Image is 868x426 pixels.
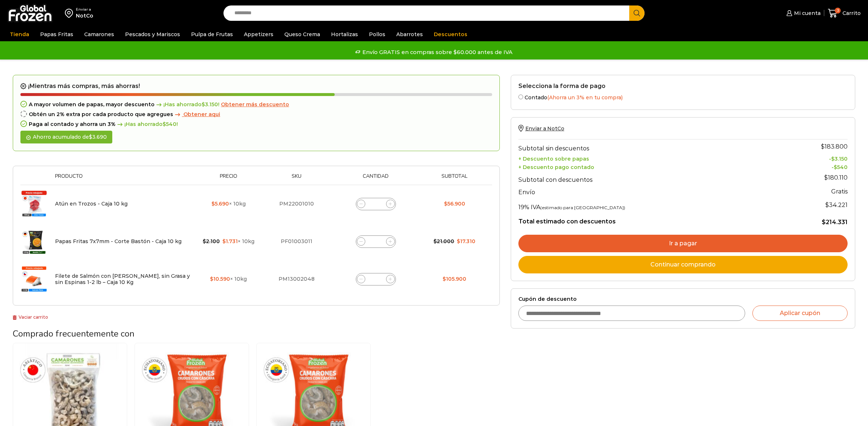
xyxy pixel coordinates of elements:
span: $ [821,143,825,150]
span: $ [210,276,213,282]
a: Tienda [6,27,33,41]
bdi: 5.690 [211,200,229,207]
a: Obtener más descuento [221,101,289,108]
span: $ [222,238,226,245]
span: ¡Has ahorrado ! [155,101,219,108]
span: Carrito [841,9,861,17]
th: Producto [51,173,195,185]
th: Subtotal con descuentos [518,170,776,185]
span: $ [443,276,446,282]
span: (Ahorra un 3% en tu compra) [547,94,623,101]
bdi: 56.900 [444,200,465,207]
button: Aplicar cupón [752,306,848,321]
a: 3 Carrito [828,5,861,22]
bdi: 3.150 [831,156,848,162]
th: Cantidad [331,173,420,185]
div: NotCo [76,12,93,19]
span: $ [444,200,447,207]
bdi: 17.310 [457,238,475,245]
th: 19% IVA [518,198,776,212]
td: PM22001010 [262,185,331,223]
span: Obtener aqui [183,111,220,118]
a: Queso Crema [281,27,324,41]
bdi: 180.110 [824,174,848,181]
span: $ [211,200,215,207]
span: $ [89,134,92,140]
span: Enviar a NotCo [525,125,564,132]
div: Obtén un 2% extra por cada producto que agregues [20,111,492,118]
strong: Gratis [831,188,848,195]
th: Subtotal sin descuentos [518,139,776,154]
th: + Descuento sobre papas [518,154,776,162]
span: Obtener más descuento [221,101,289,108]
bdi: 3.690 [89,134,107,140]
span: $ [457,238,460,245]
label: Cupón de descuento [518,296,848,302]
div: Ahorro acumulado de [20,131,112,143]
span: $ [202,101,205,108]
small: (estimado para [GEOGRAPHIC_DATA]) [540,205,625,210]
a: Pulpa de Frutas [187,27,237,41]
bdi: 2.100 [203,238,220,245]
span: $ [163,121,166,127]
th: Precio [195,173,262,185]
bdi: 21.000 [433,238,454,245]
bdi: 1.731 [222,238,238,245]
input: Product quantity [371,274,381,284]
span: $ [824,174,828,181]
a: Ir a pagar [518,235,848,252]
span: $ [834,164,837,170]
bdi: 214.331 [822,219,848,226]
a: Descuentos [430,27,471,41]
span: ¡Has ahorrado ! [116,121,178,127]
th: + Descuento pago contado [518,162,776,170]
span: $ [433,238,437,245]
span: Mi cuenta [792,9,821,17]
div: Paga al contado y ahorra un 3% [20,121,492,127]
bdi: 3.150 [202,101,218,108]
td: PM13002048 [262,260,331,298]
a: Vaciar carrito [13,314,48,320]
span: $ [825,202,829,208]
a: Papas Fritas [36,27,77,41]
h2: ¡Mientras más compras, más ahorras! [20,82,492,90]
span: 34.221 [825,202,848,208]
span: $ [831,156,834,162]
bdi: 183.800 [821,143,848,150]
a: Abarrotes [393,27,427,41]
bdi: 540 [163,121,176,127]
a: Continuar comprando [518,256,848,273]
h2: Selecciona la forma de pago [518,82,848,89]
th: Subtotal [421,173,489,185]
div: Enviar a [76,7,93,12]
a: Hortalizas [327,27,362,41]
a: Enviar a NotCo [518,125,564,132]
bdi: 540 [834,164,848,170]
a: Camarones [81,27,118,41]
input: Contado(Ahorra un 3% en tu compra) [518,95,523,99]
img: address-field-icon.svg [65,7,76,19]
th: Sku [262,173,331,185]
input: Product quantity [371,199,381,209]
th: Total estimado con descuentos [518,212,776,226]
bdi: 10.590 [210,276,230,282]
td: × 10kg [195,260,262,298]
td: × 10kg [195,223,262,260]
a: Pollos [365,27,389,41]
span: $ [203,238,206,245]
bdi: 105.900 [443,276,466,282]
a: Pescados y Mariscos [121,27,184,41]
a: Mi cuenta [785,6,820,20]
a: Filete de Salmón con [PERSON_NAME], sin Grasa y sin Espinas 1-2 lb – Caja 10 Kg [55,273,190,285]
button: Search button [629,5,645,21]
td: - [776,162,848,170]
a: Appetizers [240,27,277,41]
td: PF01003011 [262,223,331,260]
a: Atún en Trozos - Caja 10 kg [55,200,128,207]
td: - [776,154,848,162]
a: Obtener aqui [173,111,220,118]
input: Product quantity [371,237,381,247]
a: Papas Fritas 7x7mm - Corte Bastón - Caja 10 kg [55,238,182,245]
label: Contado [518,93,848,101]
span: Comprado frecuentemente con [13,328,135,339]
